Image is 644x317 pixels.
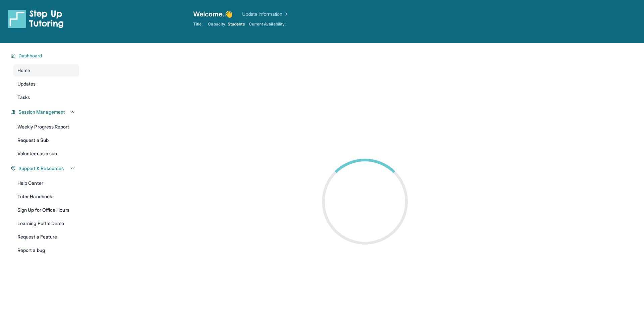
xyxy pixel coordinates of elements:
[13,217,79,229] a: Learning Portal Demo
[13,204,79,216] a: Sign Up for Office Hours
[13,148,79,160] a: Volunteer as a sub
[18,165,64,172] span: Support & Resources
[193,21,203,27] span: Title:
[18,52,42,59] span: Dashboard
[13,64,79,76] a: Home
[17,67,30,74] span: Home
[16,165,75,172] button: Support & Resources
[228,21,245,27] span: Students
[242,11,289,17] a: Update Information
[17,81,36,87] span: Updates
[282,11,289,17] img: Chevron Right
[13,121,79,133] a: Weekly Progress Report
[208,21,226,27] span: Capacity:
[16,109,75,115] button: Session Management
[13,191,79,203] a: Tutor Handbook
[13,134,79,146] a: Request a Sub
[13,177,79,189] a: Help Center
[13,231,79,243] a: Request a Feature
[13,91,79,103] a: Tasks
[13,244,79,256] a: Report a bug
[16,52,75,59] button: Dashboard
[8,9,64,28] img: logo
[193,9,233,19] span: Welcome, 👋
[18,109,65,115] span: Session Management
[17,94,30,101] span: Tasks
[249,21,286,27] span: Current Availability:
[13,78,79,90] a: Updates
